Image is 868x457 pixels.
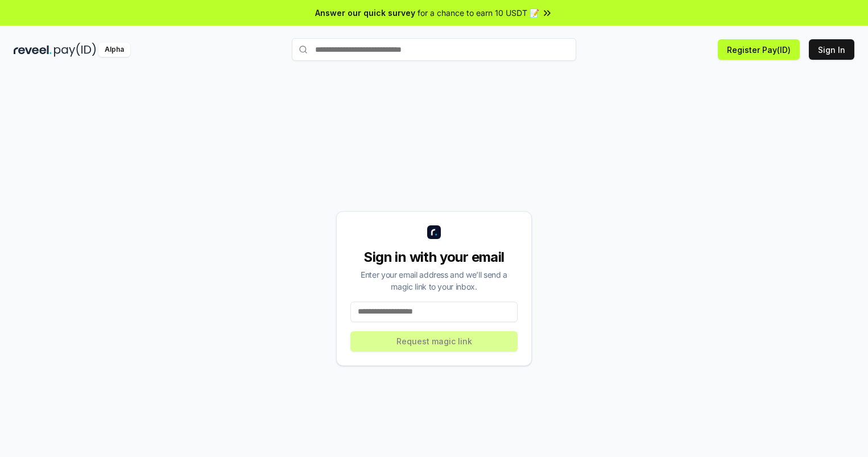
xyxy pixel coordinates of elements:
div: Sign in with your email [350,248,518,266]
span: for a chance to earn 10 USDT 📝 [418,7,539,19]
button: Sign In [809,39,854,60]
img: reveel_dark [14,43,52,57]
button: Register Pay(ID) [718,39,800,60]
img: pay_id [54,43,96,57]
span: Answer our quick survey [315,7,415,19]
div: Alpha [98,43,130,57]
img: logo_small [427,225,441,239]
div: Enter your email address and we’ll send a magic link to your inbox. [350,269,518,293]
